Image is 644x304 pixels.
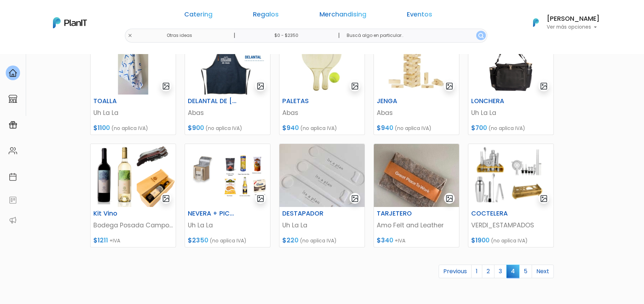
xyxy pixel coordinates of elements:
[540,194,548,203] img: gallery-light
[471,265,482,278] a: 1
[491,237,528,244] span: (no aplica IVA)
[372,210,431,217] h6: TARJETERO
[506,265,519,278] span: 4
[9,173,17,181] img: calendar-87d922413cdce8b2cf7b7f5f62616a5cf9e4887200fb71536465627b3292af00.svg
[445,194,454,203] img: gallery-light
[278,97,337,105] h6: PALETAS
[91,32,176,95] img: thumb_2000___2000-Photoroom_-_2024-09-25T114644.069.jpg
[37,7,103,21] div: ¿Necesitás ayuda?
[467,210,526,217] h6: COCTELERA
[9,95,17,103] img: marketplace-4ceaa7011d94191e9ded77b95e3339b90024bf715f7c57f8cf31f2d8c509eaba.svg
[111,125,148,132] span: (no aplica IVA)
[93,221,173,230] p: Bodega Posada Campotinto
[184,210,242,217] h6: NEVERA + PICADA
[494,265,507,278] a: 3
[374,32,459,95] img: thumb_Captura_de_pantalla_2023-09-20_164420.jpg
[185,31,270,135] a: gallery-light DELANTAL DE [PERSON_NAME] Abas $900 (no aplica IVA)
[185,144,270,247] a: gallery-light NEVERA + PICADA Uh La La $2350 (no aplica IVA)
[279,144,365,207] img: thumb_WhatsApp_Image_2025-03-04_at_21.18.08__1_.jpeg
[377,124,393,132] span: $940
[282,236,298,245] span: $220
[185,144,270,207] img: thumb_Dise%C3%B1o_sin_t%C3%ADtulo_-_2024-12-19T140550.294.png
[547,25,600,30] p: Ver más opciones
[282,124,299,132] span: $940
[89,97,148,105] h6: TOALLA
[300,125,337,132] span: (no aplica IVA)
[9,146,17,155] img: people-662611757002400ad9ed0e3c099ab2801c6687ba6c219adb57efc949bc21e19d.svg
[185,32,270,95] img: thumb_Dise%C3%B1o_sin_t%C3%ADtulo_-_2024-11-19T142720.061.png
[279,31,365,135] a: gallery-light PALETAS Abas $940 (no aplica IVA)
[188,221,267,230] p: Uh La La
[53,17,87,28] img: PlanIt Logo
[279,144,365,247] a: gallery-light DESTAPADOR Uh La La $220 (no aplica IVA)
[519,265,532,278] a: 5
[282,108,362,117] p: Abas
[372,97,431,105] h6: JENGA
[374,144,459,247] a: gallery-light TARJETERO Amo Felt and Leather $340 +IVA
[482,265,494,278] a: 2
[407,11,432,20] a: Eventos
[257,194,265,203] img: gallery-light
[471,221,551,230] p: VERDI_ESTAMPADOS
[162,194,170,203] img: gallery-light
[395,125,431,132] span: (no aplica IVA)
[468,31,554,135] a: gallery-light LONCHERA Uh La La $700 (no aplica IVA)
[351,194,359,203] img: gallery-light
[9,216,17,225] img: partners-52edf745621dab592f3b2c58e3bca9d71375a7ef29c3b500c9f145b62cc070d4.svg
[282,221,362,230] p: Uh La La
[9,196,17,204] img: feedback-78b5a0c8f98aac82b08bfc38622c3050aee476f2c9584af64705fc4e61158814.svg
[234,31,235,40] p: |
[439,265,472,278] a: Previous
[445,82,454,90] img: gallery-light
[468,144,554,247] a: gallery-light COCTELERA VERDI_ESTAMPADOS $1900 (no aplica IVA)
[300,237,337,244] span: (no aplica IVA)
[377,108,456,117] p: Abas
[188,236,208,245] span: $2350
[338,31,340,40] p: |
[377,221,456,230] p: Amo Felt and Leather
[205,125,242,132] span: (no aplica IVA)
[471,124,487,132] span: $700
[395,237,405,244] span: +IVA
[540,82,548,90] img: gallery-light
[471,236,489,245] span: $1900
[89,210,148,217] h6: Kit Vino
[9,69,17,77] img: home-e721727adea9d79c4d83392d1f703f7f8bce08238fde08b1acbfd93340b81755.svg
[377,236,393,245] span: $340
[188,108,267,117] p: Abas
[188,124,204,132] span: $900
[90,31,176,135] a: gallery-light TOALLA Uh La La $1100 (no aplica IVA)
[467,97,526,105] h6: LONCHERA
[524,13,600,32] button: PlanIt Logo [PERSON_NAME] Ver más opciones
[532,265,554,278] a: Next
[90,144,176,247] a: gallery-light Kit Vino Bodega Posada Campotinto $1211 +IVA
[478,33,484,38] img: search_button-432b6d5273f82d61273b3651a40e1bd1b912527efae98b1b7a1b2c0702e16a8d.svg
[374,144,459,207] img: thumb_11B69C1C-C5E1-4492-9B65-331164C36F9F.jpeg
[93,108,173,117] p: Uh La La
[184,11,213,20] a: Catering
[547,16,600,22] h6: [PERSON_NAME]
[109,237,120,244] span: +IVA
[128,33,132,38] img: close-6986928ebcb1d6c9903e3b54e860dbc4d054630f23adef3a32610726dff6a82b.svg
[279,32,365,95] img: thumb_Captura_de_pantalla_2023-09-20_165141.jpg
[9,121,17,129] img: campaigns-02234683943229c281be62815700db0a1741e53638e28bf9629b52c665b00959.svg
[162,82,170,90] img: gallery-light
[468,32,553,95] img: thumb_Dise%C3%B1o_sin_t%C3%ADtulo_-_2024-11-25T122131.197.png
[253,11,279,20] a: Regalos
[468,144,553,207] img: thumb_Captura_de_pantalla_2025-05-29_154951.png
[210,237,247,244] span: (no aplica IVA)
[351,82,359,90] img: gallery-light
[91,144,176,207] img: thumb_Captura_de_pantalla_2024-12-09_115541.png
[184,97,242,105] h6: DELANTAL DE [PERSON_NAME]
[528,15,544,30] img: PlanIt Logo
[278,210,337,217] h6: DESTAPADOR
[257,82,265,90] img: gallery-light
[93,124,110,132] span: $1100
[341,29,487,43] input: Buscá algo en particular..
[93,236,108,245] span: $1211
[488,125,525,132] span: (no aplica IVA)
[319,11,366,20] a: Merchandising
[374,31,459,135] a: gallery-light JENGA Abas $940 (no aplica IVA)
[471,108,551,117] p: Uh La La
